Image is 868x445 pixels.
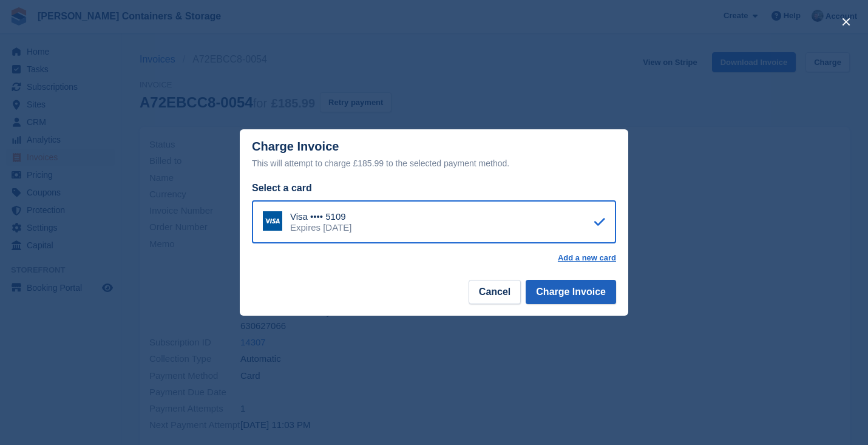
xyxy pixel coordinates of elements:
[252,156,616,171] div: This will attempt to charge £185.99 to the selected payment method.
[290,222,351,233] div: Expires [DATE]
[836,12,856,32] button: close
[263,211,282,231] img: Visa Logo
[252,140,616,171] div: Charge Invoice
[252,181,616,195] div: Select a card
[558,253,616,263] a: Add a new card
[469,280,521,304] button: Cancel
[290,211,351,222] div: Visa •••• 5109
[526,280,616,304] button: Charge Invoice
